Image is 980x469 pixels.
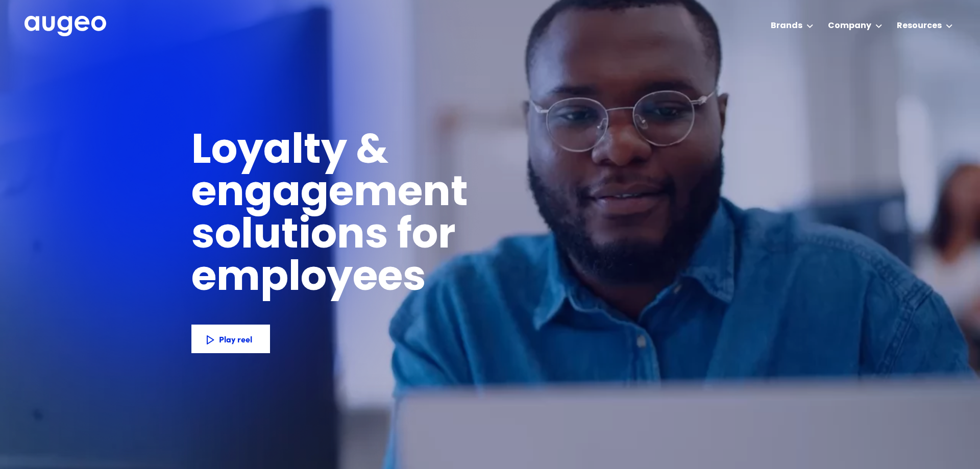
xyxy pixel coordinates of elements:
[828,20,871,32] div: Company
[191,325,270,353] a: Play reel
[771,20,802,32] div: Brands
[24,16,106,37] img: Augeo's full logo in white.
[897,20,942,32] div: Resources
[191,258,444,301] h1: employees
[24,16,106,37] a: home
[191,131,632,258] h1: Loyalty & engagement solutions for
